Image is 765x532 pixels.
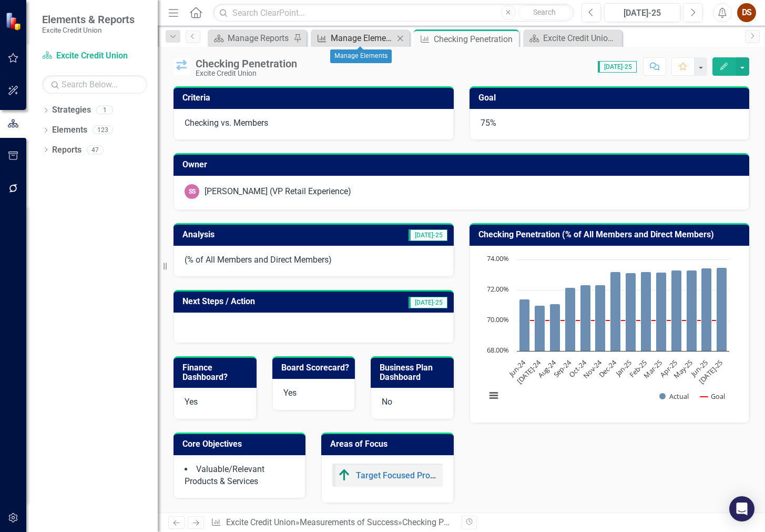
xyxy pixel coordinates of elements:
[595,285,605,351] path: Nov-24, 72.32. Actual.
[518,5,571,20] button: Search
[182,160,744,169] h3: Owner
[486,388,501,403] button: View chart menu, Chart
[598,61,637,73] span: [DATE]-25
[87,145,104,154] div: 47
[283,388,297,398] span: Yes
[533,8,556,16] span: Search
[640,272,651,351] path: Feb-25, 73.18. Actual.
[716,267,727,351] path: Jul-25, 73.46. Actual.
[213,4,573,22] input: Search ClearPoint...
[551,357,573,379] text: Sep-24
[580,285,590,351] path: Oct-24, 72.34. Actual.
[331,32,394,45] div: Manage Elements
[543,32,619,45] div: Excite Credit Union Board Book
[567,357,588,379] text: Oct-24
[185,254,443,266] p: (% of All Members and Direct Members)
[526,32,619,45] a: Excite Credit Union Board Book
[42,13,135,26] span: Elements & Reports
[196,58,297,69] div: Checking Penetration
[380,363,448,382] h3: Business Plan Dashboard
[313,32,394,45] a: Manage Elements
[686,270,697,351] path: May-25, 73.3. Actual.
[281,363,350,373] h3: Board Scorecard?
[506,357,527,379] text: Jun-24
[96,106,113,115] div: 1
[597,357,619,379] text: Dec-24
[641,358,664,380] text: Mar-25
[226,517,295,527] a: Excite Credit Union
[487,315,509,324] text: 70.00%
[182,439,300,449] h3: Core Objectives
[737,3,756,22] button: DS
[42,50,147,62] a: Excite Credit Union
[534,305,545,351] path: Jul-24, 71. Actual.
[409,229,447,241] span: [DATE]-25
[182,297,354,306] h3: Next Steps / Action
[174,58,190,75] img: Within Range
[182,363,251,382] h3: Finance Dashboard?
[487,284,509,294] text: 72.00%
[382,397,392,407] span: No
[565,287,575,351] path: Sep-24, 72.15. Actual.
[402,517,481,527] div: Checking Penetration
[52,144,81,156] a: Reports
[52,124,87,136] a: Elements
[210,32,291,45] a: Manage Reports
[697,358,725,386] text: [DATE]-25
[211,517,453,529] div: » »
[656,272,666,351] path: Mar-25, 73.16. Actual.
[487,345,509,355] text: 68.00%
[205,186,351,198] div: [PERSON_NAME] (VP Retail Experience)
[330,49,392,63] div: Manage Elements
[338,469,351,481] img: On Track/Above Target
[536,357,558,379] text: Aug-24
[625,273,636,351] path: Jan-25, 73.12. Actual.
[182,230,301,239] h3: Analysis
[613,358,634,379] text: Jan-25
[519,267,727,351] g: Actual, series 1 of 2. Bar series with 14 bars.
[434,33,516,46] div: Checking Penetration
[42,75,147,94] input: Search Below...
[487,254,509,263] text: 74.00%
[185,117,443,129] p: Checking vs. Members
[610,272,620,351] path: Dec-24, 73.2. Actual.
[658,358,679,379] text: Apr-25
[478,230,744,239] h3: Checking Penetration (% of All Members and Direct Members)
[729,496,754,521] div: Open Intercom Messenger
[604,3,681,22] button: [DATE]-25
[481,117,739,129] p: 75%
[671,358,694,380] text: May-25
[93,126,113,135] div: 123
[185,464,264,486] span: Valuable/Relevant Products & Services
[196,69,297,77] div: Excite Credit Union
[52,104,91,116] a: Strategies
[688,358,709,379] text: Jun-25
[701,268,711,351] path: Jun-25, 73.43. Actual.
[627,358,648,379] text: Feb-25
[182,93,448,103] h3: Criteria
[671,270,681,351] path: Apr-25, 73.29. Actual.
[228,32,291,45] div: Manage Reports
[700,392,725,401] button: Show Goal
[330,439,448,449] h3: Areas of Focus
[514,357,543,386] text: [DATE]-24
[5,11,25,31] img: ClearPoint Strategy
[42,26,135,34] small: Excite Credit Union
[300,517,398,527] a: Measurements of Success
[549,304,560,351] path: Aug-24, 71.1. Actual.
[409,297,447,308] span: [DATE]-25
[519,299,529,351] path: Jun-24, 71.4. Actual.
[185,184,199,199] div: SS
[608,7,677,19] div: [DATE]-25
[659,392,689,401] button: Show Actual
[481,254,735,412] svg: Interactive chart
[481,254,739,412] div: Chart. Highcharts interactive chart.
[580,357,603,380] text: Nov-24
[478,93,744,103] h3: Goal
[185,397,198,407] span: Yes
[356,470,493,480] a: Target Focused Products & Services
